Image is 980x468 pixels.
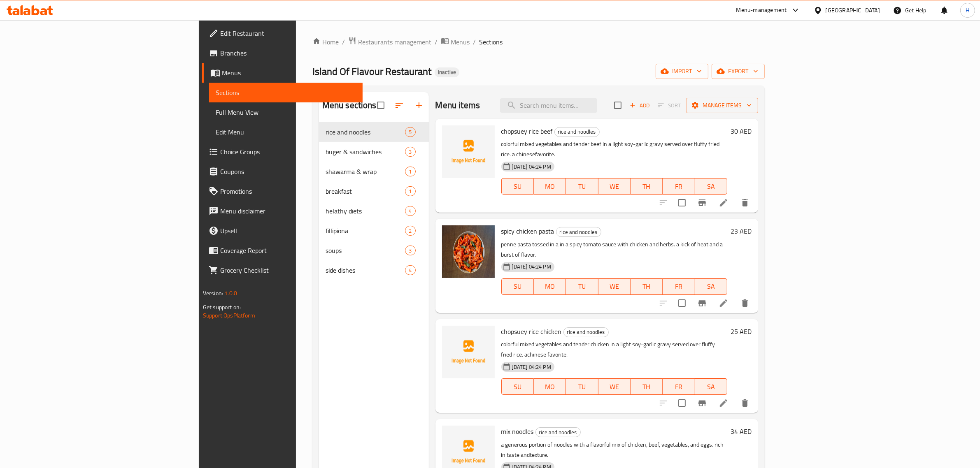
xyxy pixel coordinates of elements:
[220,28,356,38] span: Edit Restaurant
[501,239,727,260] p: penne pasta tossed in a in a spicy tomato sauce with chicken and herbs. a kick of heat and a burs...
[222,68,356,78] span: Menus
[216,88,356,97] span: Sections
[673,394,691,412] span: Select to update
[405,266,415,274] span: 4
[598,278,631,295] button: WE
[666,181,691,192] span: FR
[326,206,405,216] span: helathy diets
[319,181,429,201] div: breakfast1
[501,178,534,195] button: SU
[389,95,409,115] span: Sort sections
[501,125,553,137] span: chopsuey rice beef
[719,298,729,308] a: Edit menu item
[220,206,356,216] span: Menu disclaimer
[326,167,405,176] span: shawarma & wrap
[735,393,755,413] button: delete
[326,265,405,275] span: side dishes
[203,310,255,321] a: Support.OpsPlatform
[319,221,429,241] div: fillipiona2
[405,206,415,216] div: items
[509,263,554,271] span: [DATE] 04:24 PM
[202,181,363,201] a: Promotions
[409,95,429,115] button: Add section
[358,37,431,47] span: Restaurants management
[220,246,356,255] span: Coverage Report
[718,66,758,76] span: export
[656,64,708,79] button: import
[216,127,356,137] span: Edit Menu
[209,122,363,142] a: Edit Menu
[626,99,653,112] button: Add
[501,440,727,460] p: a generous portion of noodles with a flavorful mix of chicken, beef, vegetables, and eggs. rich i...
[319,119,429,283] nav: Menu sections
[203,302,241,313] span: Get support on:
[631,178,663,195] button: TH
[405,265,415,275] div: items
[405,167,415,176] div: items
[731,225,752,237] h6: 23 AED
[372,97,389,114] span: Select all sections
[326,226,405,236] div: fillipiona
[602,381,627,393] span: WE
[695,378,727,395] button: SA
[441,37,470,47] a: Menus
[202,63,363,83] a: Menus
[435,99,480,111] h2: Menu items
[692,393,712,413] button: Branch-specific-item
[220,265,356,275] span: Grocery Checklist
[501,378,534,395] button: SU
[564,327,608,337] span: rice and noodles
[326,147,405,157] span: buger & sandwiches
[405,128,415,136] span: 5
[501,339,727,360] p: colorful mixed vegetables and tender chicken in a light soy-garlic gravy served over fluffy fried...
[435,37,438,47] li: /
[554,127,600,137] div: rice and noodles
[220,48,356,58] span: Branches
[505,280,531,292] span: SU
[731,326,752,337] h6: 25 AED
[220,186,356,196] span: Promotions
[319,260,429,280] div: side dishes4
[326,127,405,137] div: rice and noodles
[631,378,663,395] button: TH
[609,97,626,114] span: Select section
[666,280,691,292] span: FR
[686,98,758,113] button: Manage items
[673,294,691,312] span: Select to update
[634,181,659,192] span: TH
[442,326,495,378] img: chopsuey rice chicken
[220,226,356,236] span: Upsell
[435,69,459,76] span: Inactive
[479,37,503,47] span: Sections
[442,125,495,178] img: chopsuey rice beef
[202,201,363,221] a: Menu disclaimer
[209,102,363,122] a: Full Menu View
[634,280,659,292] span: TH
[326,246,405,255] span: soups
[534,278,566,295] button: MO
[566,378,598,395] button: TU
[319,142,429,162] div: buger & sandwiches3
[509,163,554,171] span: [DATE] 04:24 PM
[405,227,415,235] span: 2
[220,167,356,176] span: Coupons
[563,327,609,337] div: rice and noodles
[312,62,431,81] span: Island Of Flavour Restaurant
[501,225,554,237] span: spicy chicken pasta
[501,325,562,338] span: chopsuey rice chicken
[698,280,724,292] span: SA
[405,148,415,156] span: 3
[695,278,727,295] button: SA
[736,5,787,15] div: Menu-management
[501,139,727,160] p: colorful mixed vegetables and tender beef in a light soy-garlic gravy served over fluffy fried ri...
[712,64,765,79] button: export
[662,66,702,76] span: import
[319,122,429,142] div: rice and noodles5
[534,178,566,195] button: MO
[501,425,534,438] span: mix noodles
[536,428,580,437] span: rice and noodles
[598,178,631,195] button: WE
[693,100,752,111] span: Manage items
